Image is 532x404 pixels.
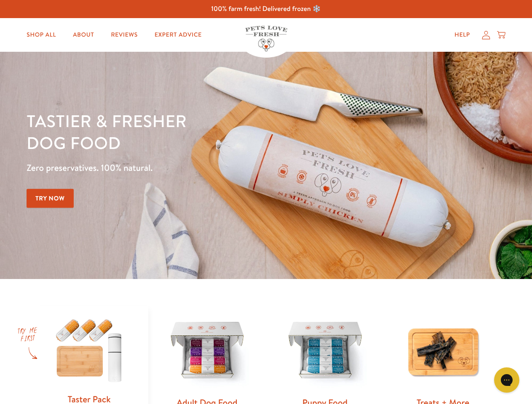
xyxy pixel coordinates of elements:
[245,26,287,51] img: Pets Love Fresh
[104,27,144,43] a: Reviews
[27,110,346,154] h1: Tastier & fresher dog food
[20,27,63,43] a: Shop All
[66,27,101,43] a: About
[490,364,524,396] iframe: Gorgias live chat messenger
[448,27,477,43] a: Help
[27,160,346,175] p: Zero preservatives. 100% natural.
[148,27,209,43] a: Expert Advice
[27,189,74,208] a: Try Now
